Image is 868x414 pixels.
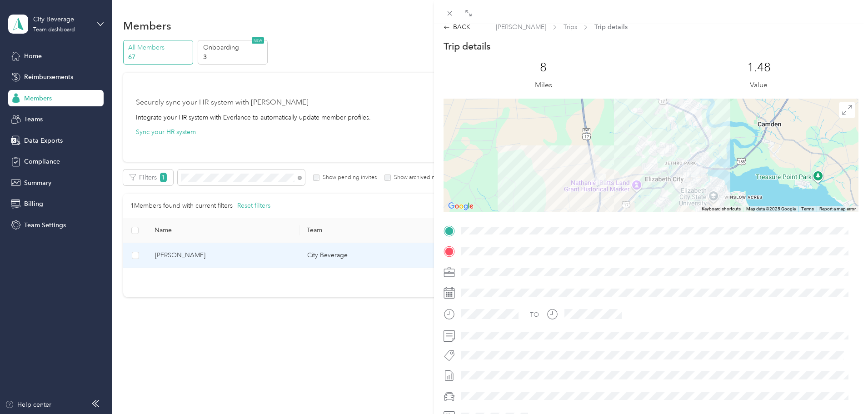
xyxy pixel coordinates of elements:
p: Value [750,80,768,91]
span: [PERSON_NAME] [496,22,546,32]
button: Keyboard shortcuts [702,206,741,212]
div: TO [530,310,539,319]
p: Trip details [444,40,490,53]
p: 8 [540,60,547,75]
span: Trips [564,22,577,32]
p: 1.48 [747,60,771,75]
a: Report a map error [819,206,856,211]
div: BACK [444,22,470,32]
span: Trip details [594,22,628,32]
iframe: Everlance-gr Chat Button Frame [817,363,868,414]
a: Terms (opens in new tab) [801,206,814,211]
p: Miles [535,80,552,91]
a: Open this area in Google Maps (opens a new window) [446,200,476,212]
img: Google [446,200,476,212]
span: Map data ©2025 Google [746,206,796,211]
